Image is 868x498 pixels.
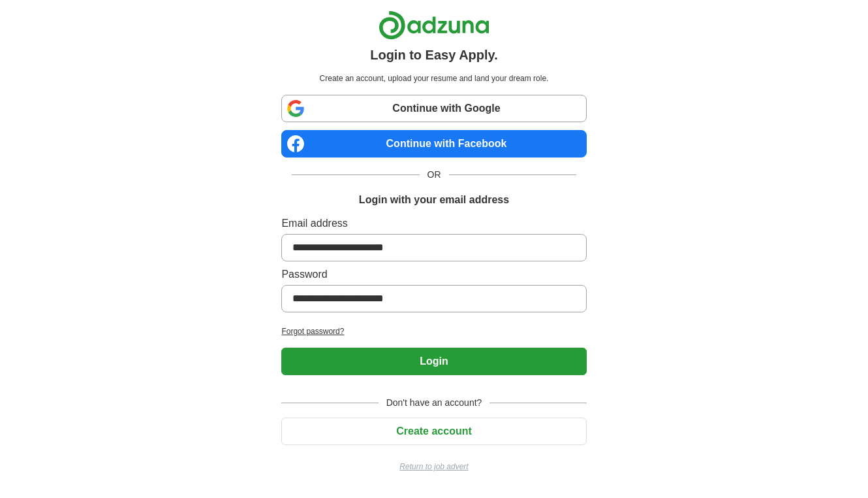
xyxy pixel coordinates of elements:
label: Email address [281,216,586,231]
label: Password [281,267,586,282]
a: Create account [281,425,586,437]
span: OR [420,168,449,182]
img: Adzuna logo [379,10,489,40]
a: Continue with Facebook [281,130,586,158]
h1: Login to Easy Apply. [370,45,498,65]
p: Create an account, upload your resume and land your dream role. [284,73,583,84]
span: Don't have an account? [379,396,490,410]
button: Create account [281,418,586,445]
a: Continue with Google [281,95,586,122]
a: Forgot password? [281,325,586,337]
h1: Login with your email address [359,192,509,208]
button: Login [281,348,586,375]
a: Return to job advert [281,461,586,473]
